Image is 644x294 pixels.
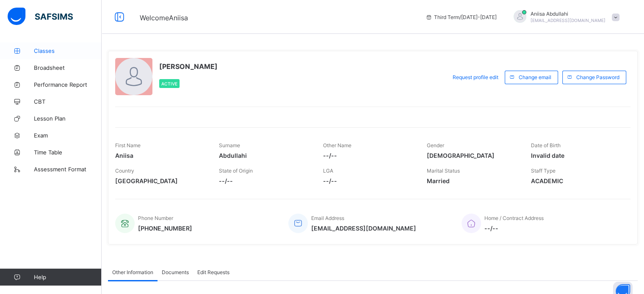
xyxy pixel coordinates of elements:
[519,74,551,80] span: Change email
[34,115,102,122] span: Lesson Plan
[323,168,333,174] span: LGA
[159,62,218,71] span: [PERSON_NAME]
[161,81,177,86] span: Active
[427,152,518,159] span: [DEMOGRAPHIC_DATA]
[531,11,605,17] span: Aniisa Abdullahi
[138,225,192,232] span: [PHONE_NUMBER]
[115,142,141,148] span: First Name
[576,74,619,80] span: Change Password
[505,10,624,24] div: AniisaAbdullahi
[531,152,622,159] span: Invalid date
[484,225,544,232] span: --/--
[34,166,102,173] span: Assessment Format
[219,168,253,174] span: State of Origin
[219,177,310,184] span: --/--
[115,152,206,159] span: Aniisa
[219,142,240,148] span: Surname
[34,64,102,71] span: Broadsheet
[531,177,622,184] span: ACADEMIC
[323,177,414,184] span: --/--
[34,47,102,54] span: Classes
[610,264,636,290] button: Open asap
[311,215,344,221] span: Email Address
[323,152,414,159] span: --/--
[34,132,102,139] span: Exam
[427,142,444,148] span: Gender
[427,168,460,174] span: Marital Status
[112,269,153,275] span: Other Information
[426,14,497,20] span: session/term information
[34,274,101,280] span: Help
[140,14,188,22] span: Welcome Aniisa
[531,18,605,23] span: [EMAIL_ADDRESS][DOMAIN_NAME]
[197,269,229,275] span: Edit Requests
[484,215,544,221] span: Home / Contract Address
[115,168,134,174] span: Country
[531,142,561,148] span: Date of Birth
[34,149,102,156] span: Time Table
[323,142,351,148] span: Other Name
[8,8,73,25] img: safsims
[531,168,556,174] span: Staff Type
[115,177,206,184] span: [GEOGRAPHIC_DATA]
[34,98,102,105] span: CBT
[219,152,310,159] span: Abdullahi
[162,269,189,275] span: Documents
[34,81,102,88] span: Performance Report
[138,215,173,221] span: Phone Number
[453,74,498,80] span: Request profile edit
[311,225,416,232] span: [EMAIL_ADDRESS][DOMAIN_NAME]
[427,177,518,184] span: Married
